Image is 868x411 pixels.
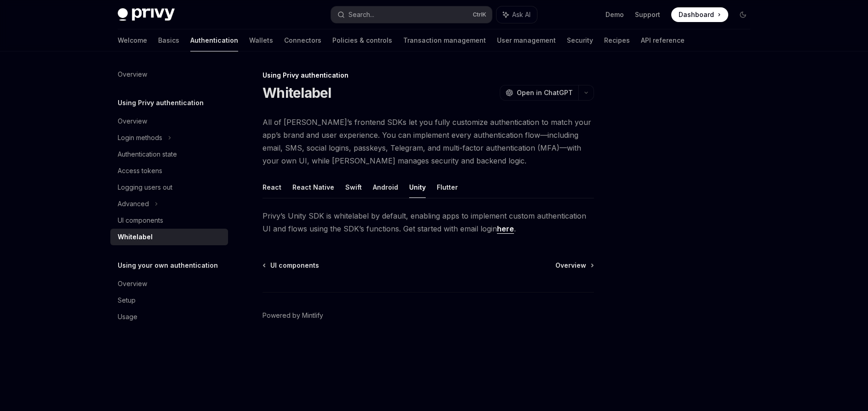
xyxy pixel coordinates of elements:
a: Overview [110,113,228,129]
div: Overview [118,278,147,289]
a: here [497,224,514,234]
button: Swift [345,176,362,198]
button: Search...CtrlK [331,6,492,23]
span: Ask AI [512,10,531,19]
a: Whitelabel [110,229,228,245]
div: Search... [348,9,374,20]
a: Powered by Mintlify [263,311,323,320]
span: Open in ChatGPT [517,88,573,97]
a: Transaction management [403,29,486,51]
h1: Whitelabel [263,84,331,101]
a: Logging users out [110,179,228,196]
a: Overview [110,276,228,292]
div: Overview [118,116,147,127]
a: Setup [110,292,228,309]
a: Basics [158,29,179,51]
a: Security [567,29,593,51]
span: Dashboard [679,10,714,19]
button: Unity [409,176,426,198]
button: Android [373,176,398,198]
a: Connectors [284,29,321,51]
button: React [263,176,281,198]
span: Privy’s Unity SDK is whitelabel by default, enabling apps to implement custom authentication UI a... [263,209,594,235]
a: Wallets [249,29,273,51]
button: Flutter [437,176,458,198]
a: API reference [641,29,685,51]
a: Demo [605,10,624,19]
div: Logging users out [118,182,172,193]
div: Access tokens [118,165,162,176]
a: Welcome [118,29,147,51]
a: Policies & controls [332,29,392,51]
span: All of [PERSON_NAME]’s frontend SDKs let you fully customize authentication to match your app’s b... [263,116,594,167]
a: Dashboard [671,7,728,22]
div: UI components [118,215,163,226]
a: UI components [110,212,228,229]
a: Overview [555,261,593,270]
a: Authentication [190,29,238,51]
a: Authentication state [110,146,228,163]
h5: Using Privy authentication [118,97,204,108]
div: Whitelabel [118,231,153,242]
button: Open in ChatGPT [500,85,578,101]
button: Ask AI [497,6,537,23]
div: Setup [118,295,136,306]
img: dark logo [118,8,175,21]
button: React Native [292,176,334,198]
h5: Using your own authentication [118,260,218,271]
a: Access tokens [110,163,228,179]
div: Login methods [118,132,162,143]
a: User management [497,29,556,51]
a: Recipes [604,29,630,51]
div: Authentication state [118,149,177,160]
a: UI components [263,261,319,270]
span: UI components [270,261,319,270]
span: Ctrl K [473,11,486,18]
div: Advanced [118,198,149,209]
div: Usage [118,311,137,322]
span: Overview [555,261,586,270]
div: Overview [118,69,147,80]
a: Usage [110,309,228,325]
a: Overview [110,66,228,83]
button: Toggle dark mode [736,7,750,22]
div: Using Privy authentication [263,71,594,80]
a: Support [635,10,660,19]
